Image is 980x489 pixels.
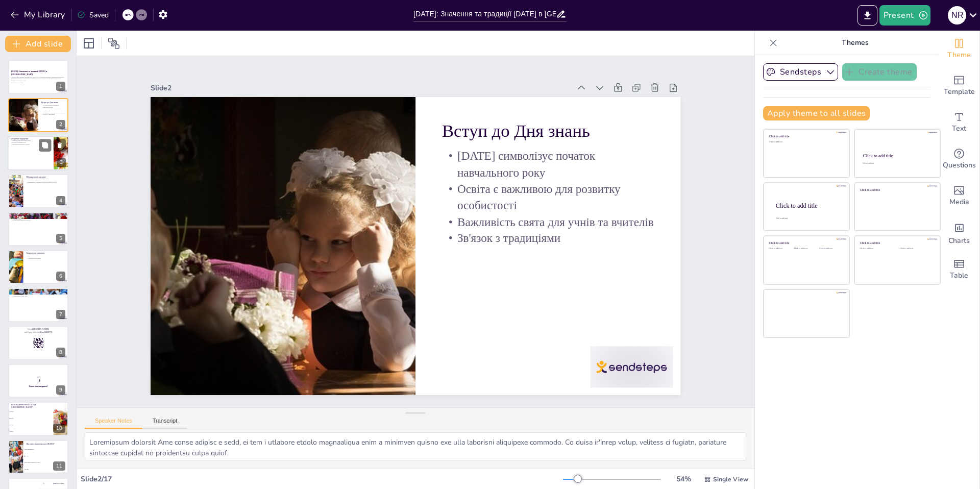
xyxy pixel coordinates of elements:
[26,178,65,180] p: Різні дати початку навчального року
[769,248,792,250] div: Click to add text
[776,202,841,209] div: Click to add title
[56,310,65,319] div: 7
[53,424,65,433] div: 10
[948,235,970,247] span: Charts
[671,474,696,484] div: 54 %
[8,326,68,360] div: 8
[10,418,53,419] span: [DATE]
[447,196,654,312] p: Освіта є важливою для розвитку особистості
[819,248,842,250] div: Click to add text
[8,212,68,246] div: https://cdn.sendsteps.com/images/logo/sendsteps_logo_white.pnghttps://cdn.sendsteps.com/images/lo...
[860,241,933,245] div: Click to add title
[8,60,68,94] div: https://cdn.sendsteps.com/images/logo/sendsteps_logo_white.pnghttps://cdn.sendsteps.com/images/lo...
[11,294,65,296] p: Освітні реформи
[5,36,71,52] button: Add slide
[794,248,817,250] div: Click to add text
[860,248,892,250] div: Click to add text
[11,140,51,142] p: Зміни в датах навчального року
[8,440,68,474] div: 11
[11,331,65,334] p: and login with code
[56,82,65,91] div: 1
[26,176,65,179] p: Міжнародний контекст
[11,403,51,408] p: Коли відзначається [DATE] в [GEOGRAPHIC_DATA]?
[56,385,65,395] div: 9
[108,37,120,50] span: Position
[8,98,68,132] div: https://cdn.sendsteps.com/images/logo/sendsteps_logo_white.pnghttps://cdn.sendsteps.com/images/lo...
[26,443,65,446] p: Яке свято відзначається [DATE]?
[769,241,842,245] div: Click to add title
[10,431,53,432] span: [DATE]
[948,5,966,26] button: N R
[863,153,931,158] div: Click to add title
[11,296,65,298] p: Адаптація до нових умов
[81,35,97,52] div: Layout
[56,272,65,281] div: 6
[860,188,933,191] div: Click to add title
[939,31,979,67] div: Change the overall theme
[8,250,68,284] div: https://cdn.sendsteps.com/images/logo/sendsteps_logo_white.pnghttps://cdn.sendsteps.com/images/lo...
[26,182,65,184] p: Порівняння з Європою та [GEOGRAPHIC_DATA]
[26,252,65,255] p: Символічне значення
[11,70,47,76] strong: [DATE]: Значення та традиції [DATE] в [GEOGRAPHIC_DATA]
[939,104,979,141] div: Add text boxes
[713,475,748,483] span: Single View
[10,411,53,412] span: [DATE]
[85,432,746,460] textarea: Loremipsum dolorsit Ame conse adipisc e sedd, ei tem i utlabore etdolo magnaaliqua enim a minimve...
[54,139,66,151] button: Delete Slide
[781,31,928,55] p: Themes
[26,180,65,182] p: Культурні особливості
[85,418,142,429] button: Speaker Notes
[11,137,51,140] p: Історичне підґрунтя
[11,218,65,220] p: Аграрний цикл
[939,67,979,104] div: Add ready made slides
[81,474,563,484] div: Slide 2 / 17
[950,270,968,281] span: Table
[11,76,65,82] p: Презентація розкриває значення Дня знань, його історичне підґрунтя, міжнародний контекст, практич...
[863,163,930,165] div: Click to add text
[25,462,68,463] span: День святого [PERSON_NAME]
[413,7,556,21] input: Insert title
[11,289,65,292] p: Сучасні дискусії
[769,135,842,138] div: Click to add title
[11,141,51,143] p: Вплив історичних епох
[460,166,668,282] p: [DATE] символізує початок навчального року
[440,226,641,328] p: Важливість свята для учнів та вчителів
[944,86,975,97] span: Template
[41,111,65,113] p: Важливість свята для учнів та вчителів
[56,196,65,205] div: 4
[947,50,971,61] span: Theme
[77,10,109,20] div: Saved
[11,216,65,218] p: Завершення літніх канікул
[29,385,47,387] strong: Готові до вікторини?
[41,101,65,104] p: Вступ до Дня знань
[11,143,51,145] p: Значення незалежної України
[8,136,69,170] div: https://cdn.sendsteps.com/images/logo/sendsteps_logo_white.pnghttps://cdn.sendsteps.com/images/lo...
[842,63,917,81] button: Create theme
[57,158,66,167] div: 3
[142,418,188,429] button: Transcript
[952,123,966,134] span: Text
[11,82,65,84] p: Generated with [URL]
[26,256,65,258] p: Нові починання
[939,141,979,178] div: Get real-time input from your audience
[11,219,65,222] p: Планування освітнього процесу
[763,106,870,120] button: Apply theme to all slides
[38,478,68,489] div: 100
[10,424,53,425] span: [DATE]
[11,328,65,331] p: Go to
[900,248,932,250] div: Click to add text
[943,160,976,171] span: Questions
[857,5,877,26] button: Export to PowerPoint
[939,251,979,288] div: Add a table
[434,241,634,343] p: Зв'язок з традиціями
[56,348,65,357] div: 8
[41,113,65,115] p: Зв'язок з традиціями
[11,374,65,385] p: 5
[948,6,966,25] div: N R
[8,7,69,23] button: My Library
[8,364,68,398] div: 9
[8,402,68,435] div: 10
[939,178,979,214] div: Add images, graphics, shapes or video
[949,197,969,208] span: Media
[41,108,65,111] p: Освіта є важливою для розвитку особистості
